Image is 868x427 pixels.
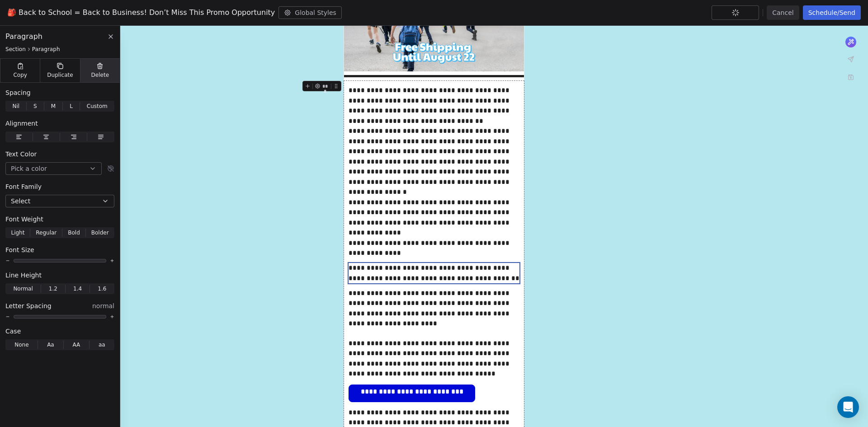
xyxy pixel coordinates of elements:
[11,197,30,206] span: Select
[5,88,31,97] span: Spacing
[5,162,102,175] button: Pick a color
[12,102,19,110] span: Nil
[70,102,73,110] span: L
[91,71,109,79] span: Delete
[72,341,80,349] span: AA
[11,229,24,237] span: Light
[5,182,42,191] span: Font Family
[47,71,73,79] span: Duplicate
[33,102,37,110] span: S
[51,102,56,110] span: M
[68,229,80,237] span: Bold
[5,271,42,280] span: Line Height
[5,150,37,159] span: Text Color
[5,245,34,254] span: Font Size
[767,5,799,20] button: Cancel
[5,215,43,224] span: Font Weight
[13,285,33,293] span: Normal
[5,327,21,336] span: Case
[91,229,109,237] span: Bolder
[47,341,54,349] span: Aa
[14,341,28,349] span: None
[73,285,82,293] span: 1.4
[5,119,38,128] span: Alignment
[98,285,106,293] span: 1.6
[7,7,275,18] span: 🎒 Back to School = Back to Business! Don’t Miss This Promo Opportunity
[32,46,60,53] span: Paragraph
[837,396,859,418] div: Open Intercom Messenger
[36,229,57,237] span: Regular
[5,301,52,310] span: Letter Spacing
[49,285,57,293] span: 1.2
[87,102,108,110] span: Custom
[92,301,114,310] span: normal
[5,31,42,42] span: Paragraph
[803,5,861,20] button: Schedule/Send
[99,341,105,349] span: aa
[5,46,26,53] span: Section
[13,71,27,79] span: Copy
[278,6,342,19] button: Global Styles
